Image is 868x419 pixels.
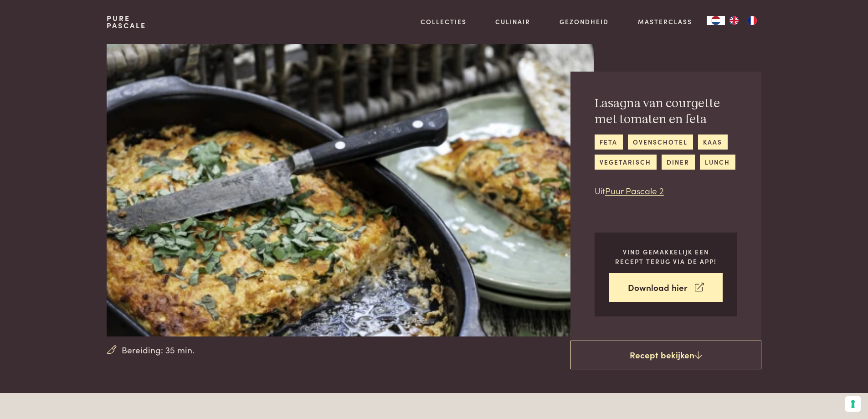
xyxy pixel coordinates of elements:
[595,134,623,150] a: feta
[707,16,725,25] div: Language
[570,341,761,370] a: Recept bekijken
[609,247,723,266] p: Vind gemakkelijk een recept terug via de app!
[743,16,761,25] a: FR
[107,15,146,29] a: PurePascale
[628,134,693,150] a: ovenschotel
[122,343,195,357] span: Bereiding: 35 min.
[595,184,737,197] p: Uit
[662,155,695,170] a: diner
[707,16,725,25] a: NL
[845,396,861,412] button: Uw voorkeuren voor toestemming voor trackingtechnologieën
[107,44,594,336] img: Lasagna van courgette met tomaten en feta
[725,16,761,25] ul: Language list
[595,96,737,127] h2: Lasagna van courgette met tomaten en feta
[725,16,743,25] a: EN
[638,17,692,26] a: Masterclass
[698,134,728,150] a: kaas
[707,16,761,25] aside: Language selected: Nederlands
[495,17,530,26] a: Culinair
[560,17,609,26] a: Gezondheid
[700,155,735,170] a: lunch
[421,17,467,26] a: Collecties
[595,155,657,170] a: vegetarisch
[609,273,723,302] a: Download hier
[605,184,664,197] a: Puur Pascale 2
